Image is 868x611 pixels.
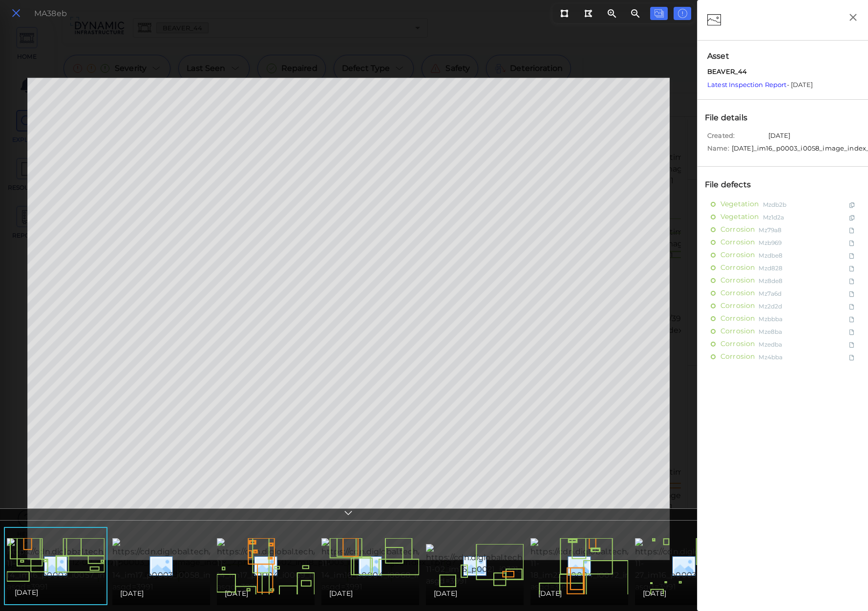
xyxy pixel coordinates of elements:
[720,326,755,338] span: Corrosion
[217,538,397,593] img: https://cdn.diglobal.tech/width210/3991/2023-11-14_im17_p0004_i0069_image_index_2.png?asgd=3991
[702,338,863,350] div: CorrosionMzedba
[759,351,783,363] span: Mz4bba
[643,588,666,599] span: [DATE]
[720,249,755,262] span: Corrosion
[759,313,783,325] span: Mzbbba
[707,81,813,88] span: - [DATE]
[120,588,144,599] span: [DATE]
[702,249,863,262] div: CorrosionMzdbe8
[759,326,782,338] span: Mze8ba
[530,538,711,593] img: https://cdn.diglobal.tech/width210/3991/2020-11-18_im22_p0004_i0072_image_index_2.png?asgd=3991
[426,544,606,587] img: https://cdn.diglobal.tech/width210/3991/2022-11-02_im16_p0021_i0321_image_index_1.png?asgd=3991
[112,538,293,593] img: https://cdn.diglobal.tech/width210/3991/2024-11-14_im17_p0003_i0058_image_index_2.png?asgd=3991
[538,588,562,599] span: [DATE]
[720,351,755,363] span: Corrosion
[759,338,782,350] span: Mzedba
[720,237,755,249] span: Corrosion
[768,131,790,144] span: [DATE]
[707,81,787,88] a: Latest Inspection Report
[702,300,863,312] div: CorrosionMz2d2d
[702,109,760,126] div: File details
[759,237,782,249] span: Mzb969
[702,287,863,300] div: CorrosionMz7a6d
[321,538,501,593] img: https://cdn.diglobal.tech/width210/3991/2023-11-14_im16_p0004_i0068_image_index_1.png?asgd=3991
[34,8,67,20] div: MA38eb
[720,287,755,300] span: Corrosion
[720,275,755,287] span: Corrosion
[702,325,863,338] div: CorrosionMze8ba
[707,144,729,156] span: Name:
[720,313,755,325] span: Corrosion
[702,223,863,236] div: CorrosionMz79a8
[434,588,457,599] span: [DATE]
[759,249,783,262] span: Mzdbe8
[707,67,747,77] span: BEAVER_44
[759,287,782,300] span: Mz7a6d
[826,567,861,604] iframe: Chat
[759,275,783,287] span: Mz8de8
[720,211,759,223] span: Vegetation
[702,176,763,193] div: File defects
[702,198,863,211] div: VegetationMzdb2b
[707,50,858,62] span: Asset
[7,538,188,593] img: https://cdn.diglobal.tech/width210/3991/2024-11-14_im16_p0003_i0057_image_index_1.png?asgd=3991
[720,338,755,350] span: Corrosion
[329,588,353,599] span: [DATE]
[720,262,755,274] span: Corrosion
[759,300,782,312] span: Mz2d2d
[702,211,863,223] div: VegetationMz1d2a
[763,198,787,211] span: Mzdb2b
[635,538,814,593] img: https://cdn.diglobal.tech/width210/3991/2018-11-27_im16_p0003_i0067_image_index_1.png?asgd=3991
[702,312,863,325] div: CorrosionMzbbba
[702,350,863,363] div: CorrosionMz4bba
[720,198,759,211] span: Vegetation
[759,224,782,236] span: Mz79a8
[707,131,766,144] span: Created:
[720,300,755,312] span: Corrosion
[759,262,783,274] span: Mzd828
[702,274,863,287] div: CorrosionMz8de8
[702,236,863,249] div: CorrosionMzb969
[702,262,863,274] div: CorrosionMzd828
[763,211,784,223] span: Mz1d2a
[15,587,38,598] span: [DATE]
[720,224,755,236] span: Corrosion
[225,588,248,599] span: [DATE]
